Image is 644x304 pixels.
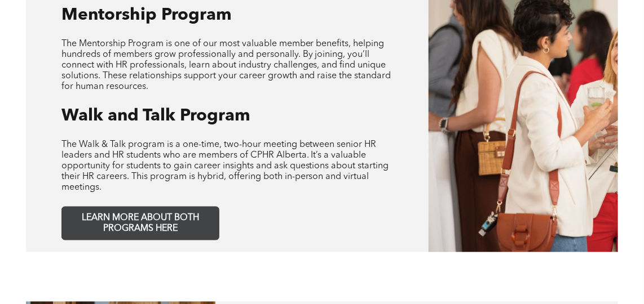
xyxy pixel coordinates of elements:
h3: Mentorship Program [61,5,393,25]
span: LEARN MORE ABOUT BOTH PROGRAMS HERE [66,213,215,234]
a: LEARN MORE ABOUT BOTH PROGRAMS HERE [61,207,219,240]
span: The Walk & Talk program is a one-time, two-hour meeting between senior HR leaders and HR students... [61,140,389,192]
span: Walk and Talk Program [61,108,250,124]
span: The Mentorship Program is one of our most valuable member benefits, helping hundreds of members g... [61,39,391,91]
